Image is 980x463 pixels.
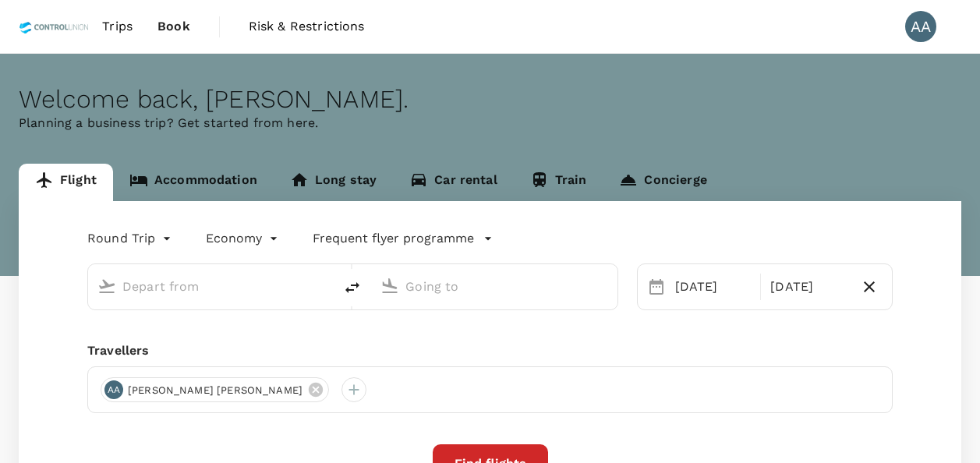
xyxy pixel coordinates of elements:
[19,164,113,201] a: Flight
[313,229,493,248] button: Frequent flyer programme
[87,226,175,251] div: Round Trip
[274,164,393,201] a: Long stay
[101,377,329,402] div: AA[PERSON_NAME] [PERSON_NAME]
[334,269,371,306] button: delete
[603,164,723,201] a: Concierge
[393,164,514,201] a: Car rental
[405,274,584,299] input: Going to
[19,114,961,133] p: Planning a business trip? Get started from here.
[87,341,893,360] div: Travellers
[313,229,474,248] p: Frequent flyer programme
[119,383,312,398] span: [PERSON_NAME] [PERSON_NAME]
[19,85,961,114] div: Welcome back , [PERSON_NAME] .
[206,226,281,251] div: Economy
[607,285,610,288] button: Open
[122,274,301,299] input: Depart from
[19,9,90,44] img: Control Union Malaysia Sdn. Bhd.
[104,380,123,399] div: AA
[669,271,758,302] div: [DATE]
[249,17,365,36] span: Risk & Restrictions
[102,17,133,36] span: Trips
[113,164,274,201] a: Accommodation
[905,11,936,42] div: AA
[323,285,326,288] button: Open
[157,17,190,36] span: Book
[514,164,603,201] a: Train
[764,271,853,302] div: [DATE]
